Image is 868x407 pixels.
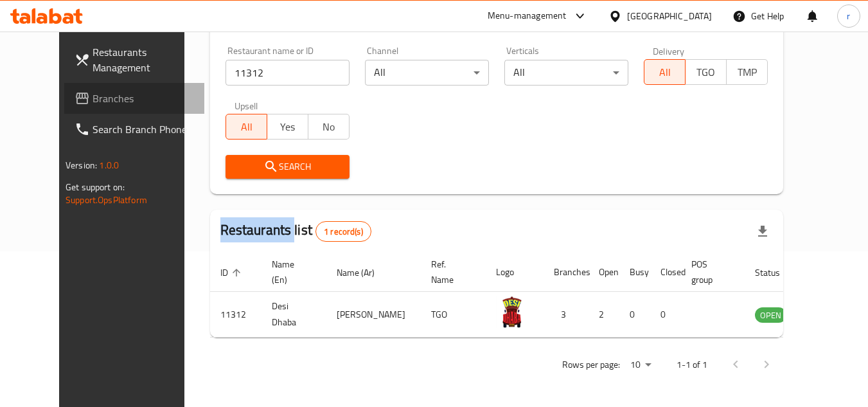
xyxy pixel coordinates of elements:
th: Branches [544,253,589,292]
button: TMP [726,59,768,85]
div: Total records count [315,221,371,242]
th: Busy [619,253,650,292]
div: Rows per page: [625,356,656,375]
td: 0 [619,292,650,338]
span: Ref. Name [431,257,470,287]
span: TMP [732,63,763,82]
label: Delivery [653,46,685,55]
span: 1.0.0 [99,157,119,174]
button: All [644,59,686,85]
span: OPEN [755,308,786,323]
td: [PERSON_NAME] [326,292,421,338]
span: Version: [66,157,97,174]
span: 1 record(s) [316,226,371,238]
div: Export file [747,216,778,247]
a: Branches [64,83,204,114]
button: No [308,114,350,140]
span: Status [755,265,797,280]
span: Yes [272,118,303,136]
td: 11312 [210,292,261,338]
span: TGO [691,63,722,82]
p: Rows per page: [562,357,620,373]
span: Name (Ar) [337,265,391,280]
div: All [365,60,489,86]
td: TGO [421,292,486,338]
a: Support.OpsPlatform [66,192,147,208]
th: Logo [486,253,544,292]
td: 0 [650,292,681,338]
h2: Restaurant search [226,15,768,35]
span: r [847,9,850,23]
h2: Restaurants list [220,221,371,242]
div: [GEOGRAPHIC_DATA] [627,9,712,23]
table: enhanced table [210,253,856,338]
label: Upsell [235,101,258,110]
span: ID [220,265,245,280]
span: No [314,118,344,136]
button: Yes [267,114,308,140]
span: Search Branch Phone [93,122,194,137]
span: All [231,118,262,136]
div: OPEN [755,307,786,323]
span: All [650,63,680,82]
th: Open [589,253,619,292]
th: Closed [650,253,681,292]
p: 1-1 of 1 [677,357,707,373]
td: Desi Dhaba [261,292,326,338]
span: POS group [691,257,729,287]
span: Branches [93,91,194,106]
button: All [226,114,267,140]
td: 2 [589,292,619,338]
img: Desi Dhaba [496,296,528,328]
span: Get support on: [66,179,125,195]
span: Search [236,159,339,175]
td: 3 [544,292,589,338]
button: Search [226,155,350,179]
a: Search Branch Phone [64,114,204,145]
a: Restaurants Management [64,37,204,83]
button: TGO [685,59,727,85]
span: Restaurants Management [93,44,194,75]
input: Search for restaurant name or ID.. [226,60,350,86]
div: Menu-management [488,8,567,24]
span: Name (En) [272,257,311,287]
div: All [504,60,628,86]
